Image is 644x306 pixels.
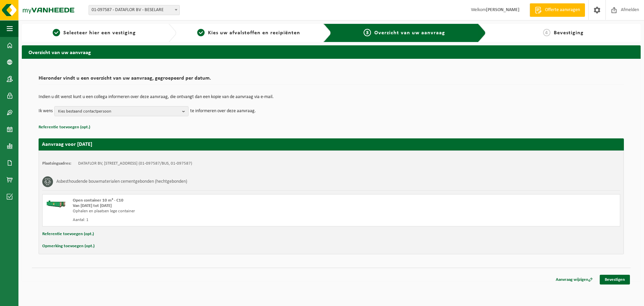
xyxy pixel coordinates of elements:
[190,106,256,116] p: te informeren over deze aanvraag.
[42,142,92,147] strong: Aanvraag voor [DATE]
[56,176,187,187] h3: Asbesthoudende bouwmaterialen cementgebonden (hechtgebonden)
[89,5,179,15] span: 01-097587 - DATAFLOR BV - BESELARE
[486,7,520,12] strong: [PERSON_NAME]
[73,209,358,214] div: Ophalen en plaatsen lege container
[543,29,550,36] span: 4
[25,29,163,37] a: 1Selecteer hier een vestiging
[58,106,179,117] span: Kies bestaand contactpersoon
[600,275,630,285] a: Bevestigen
[53,29,60,36] span: 1
[197,29,205,36] span: 2
[73,204,112,208] strong: Van [DATE] tot [DATE]
[78,161,192,166] td: DATAFLOR BV, [STREET_ADDRESS] (01-097587/BUS, 01-097587)
[42,230,94,238] button: Referentie toevoegen (opt.)
[208,30,300,36] span: Kies uw afvalstoffen en recipiënten
[39,95,624,99] p: Indien u dit wenst kunt u een collega informeren over deze aanvraag, die ontvangt dan een kopie v...
[543,7,582,13] span: Offerte aanvragen
[63,30,136,36] span: Selecteer hier een vestiging
[180,29,318,37] a: 2Kies uw afvalstoffen en recipiënten
[22,45,641,58] h2: Overzicht van uw aanvraag
[42,161,71,166] strong: Plaatsingsadres:
[54,106,189,116] button: Kies bestaand contactpersoon
[39,123,90,132] button: Referentie toevoegen (opt.)
[42,242,95,251] button: Opmerking toevoegen (opt.)
[46,198,66,208] img: HK-XC-10-GN-00.png
[39,106,53,116] p: Ik wens
[89,5,180,15] span: 01-097587 - DATAFLOR BV - BESELARE
[73,217,358,223] div: Aantal: 1
[39,76,624,85] h2: Hieronder vindt u een overzicht van uw aanvraag, gegroepeerd per datum.
[551,275,598,285] a: Aanvraag wijzigen
[554,30,584,36] span: Bevestiging
[73,198,123,203] span: Open container 10 m³ - C10
[530,3,585,17] a: Offerte aanvragen
[364,29,371,36] span: 3
[374,30,445,36] span: Overzicht van uw aanvraag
